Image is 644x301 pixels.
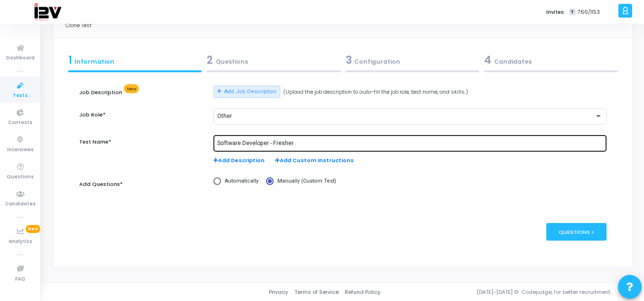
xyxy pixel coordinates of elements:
span: Add Job Description [224,88,276,96]
span: Tests [13,92,28,100]
a: Privacy [269,288,288,296]
a: Refund Policy [345,288,380,296]
label: Job Role* [79,111,106,119]
span: 766/1153 [578,8,600,16]
a: 3Configuration [343,49,482,75]
span: Add Custom Instructions [275,156,354,165]
span: 4 [484,53,491,68]
span: New [26,225,40,233]
span: 1 [68,53,72,68]
a: 2Questions [204,49,343,75]
span: Automatically [221,177,258,185]
span: Questions [7,173,34,181]
span: T [569,9,575,16]
button: Add Job Description [213,86,280,98]
a: Terms of Service [294,288,339,296]
a: 1Information [65,49,204,75]
span: Analytics [9,238,32,246]
span: Contests [8,119,32,127]
span: Candidates [5,200,36,208]
span: (Upload the job description to auto-fill the job role, test name, and skills.) [283,88,468,96]
img: logo [34,2,61,21]
a: 4Candidates [482,49,621,75]
span: FAQ [15,275,25,283]
span: 3 [346,53,352,68]
div: Questions [207,52,340,68]
span: Add Description [213,156,265,165]
div: Information [68,52,202,68]
span: 2 [207,53,213,68]
div: Clone Test [65,14,92,37]
span: Manually (Custom Test) [274,177,336,185]
label: Invites: [546,8,565,16]
span: New [124,84,139,93]
span: Other [217,113,232,119]
label: Job Description [79,88,139,97]
label: Add Questions* [79,180,123,188]
div: Questions > [546,223,607,241]
div: [DATE]-[DATE] © Codejudge, for better recruitment. [380,288,632,296]
label: Test Name* [79,138,111,146]
div: Candidates [484,52,618,68]
div: Configuration [346,52,479,68]
span: Interviews [7,146,34,154]
span: Dashboard [6,54,35,62]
